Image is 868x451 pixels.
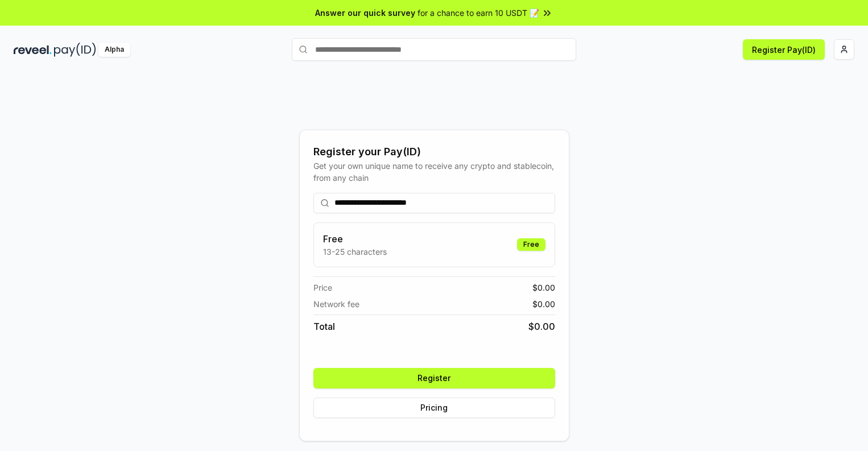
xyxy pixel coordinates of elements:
[313,144,555,160] div: Register your Pay(ID)
[313,282,332,293] span: Price
[313,160,555,184] div: Get your own unique name to receive any crypto and stablecoin, from any chain
[313,398,555,418] button: Pricing
[14,43,52,57] img: reveel_dark
[323,232,387,246] h3: Free
[315,7,415,19] span: Answer our quick survey
[54,43,96,57] img: pay_id
[532,298,555,310] span: $ 0.00
[323,246,387,258] p: 13-25 characters
[313,368,555,388] button: Register
[528,320,555,333] span: $ 0.00
[517,238,545,251] div: Free
[313,298,359,310] span: Network fee
[743,39,825,60] button: Register Pay(ID)
[313,320,335,333] span: Total
[98,43,130,57] div: Alpha
[418,7,539,19] span: for a chance to earn 10 USDT 📝
[532,282,555,293] span: $ 0.00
